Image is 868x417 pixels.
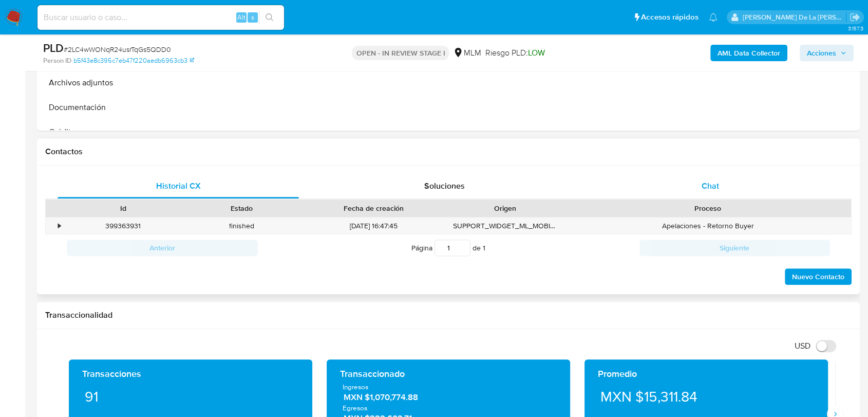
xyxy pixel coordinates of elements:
[71,203,175,213] div: Id
[792,269,844,284] span: Nuevo Contacto
[564,217,851,234] div: Apelaciones - Retorno Buyer
[718,45,780,61] b: AML Data Collector
[64,217,182,234] div: 399363931
[40,95,168,120] button: Documentación
[58,221,61,231] div: •
[709,13,718,22] a: Notificaciones
[308,203,439,213] div: Fecha de creación
[45,147,852,157] h1: Contactos
[572,203,844,213] div: Proceso
[807,45,836,61] span: Acciones
[850,12,860,23] a: Salir
[411,240,485,256] span: Página de
[641,12,699,23] span: Accesos rápidos
[301,217,446,234] div: [DATE] 16:47:45
[45,310,852,320] h1: Transaccionalidad
[237,12,246,22] span: Alt
[43,40,64,56] b: PLD
[190,203,294,213] div: Estado
[424,180,465,192] span: Soluciones
[73,56,194,65] a: b5f43e8c395c7eb47f220aedb6963cb3
[64,44,171,55] span: # 2LC4wWONqR24usrTqGs5QDD0
[702,180,719,192] span: Chat
[483,243,485,253] span: 1
[800,45,854,61] button: Acciones
[156,180,201,192] span: Historial CX
[453,47,481,59] div: MLM
[446,217,564,234] div: SUPPORT_WIDGET_ML_MOBILE
[527,47,544,59] span: LOW
[639,240,831,256] button: Siguiente
[847,24,863,32] span: 3.157.3
[743,12,846,22] p: javier.gutierrez@mercadolibre.com.mx
[40,70,168,95] button: Archivos adjuntos
[182,217,301,234] div: finished
[352,46,449,60] p: OPEN - IN REVIEW STAGE I
[259,10,280,25] button: search-icon
[710,45,787,61] button: AML Data Collector
[37,11,284,24] input: Buscar usuario o caso...
[67,240,258,256] button: Anterior
[251,12,254,22] span: s
[453,203,557,213] div: Origen
[485,47,544,59] span: Riesgo PLD:
[785,268,852,285] button: Nuevo Contacto
[43,56,71,65] b: Person ID
[40,120,168,144] button: Créditos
